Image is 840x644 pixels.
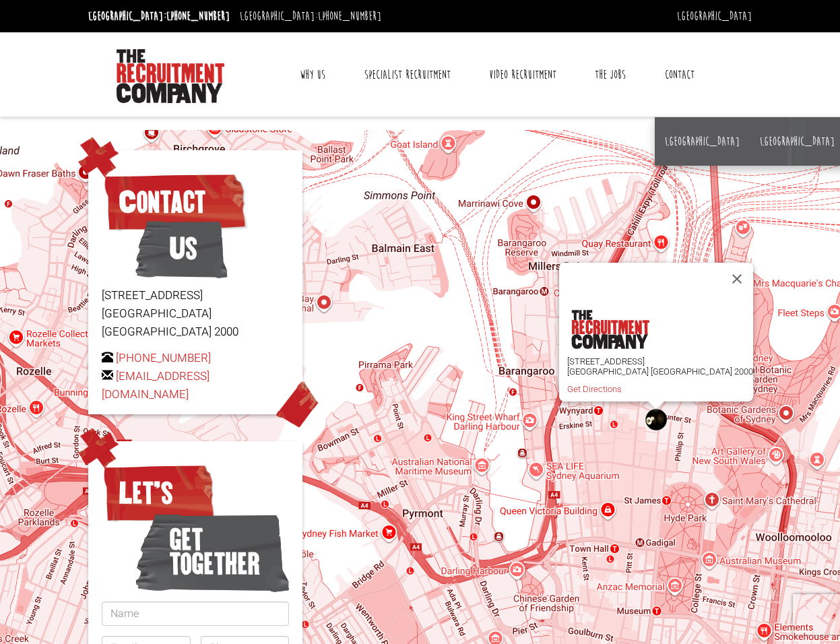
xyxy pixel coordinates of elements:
[585,58,636,92] a: The Jobs
[236,5,385,27] li: [GEOGRAPHIC_DATA]:
[318,9,381,24] a: [PHONE_NUMBER]
[135,215,228,282] span: Us
[665,134,740,149] a: [GEOGRAPHIC_DATA]
[354,58,461,92] a: Specialist Recruitment
[102,286,289,342] p: [STREET_ADDRESS] [GEOGRAPHIC_DATA] [GEOGRAPHIC_DATA] 2000
[567,384,622,394] a: Get Directions
[721,263,753,295] button: Close
[102,459,216,527] span: Let’s
[567,356,753,377] p: [STREET_ADDRESS] [GEOGRAPHIC_DATA] [GEOGRAPHIC_DATA] 2000
[290,58,335,92] a: Why Us
[677,9,752,24] a: [GEOGRAPHIC_DATA]
[116,350,211,366] a: [PHONE_NUMBER]
[117,49,224,103] img: The Recruitment Company
[135,506,290,598] span: get together
[102,168,248,236] span: Contact
[655,58,705,92] a: Contact
[571,310,649,349] img: the-recruitment-company.png
[760,134,835,149] a: [GEOGRAPHIC_DATA]
[645,409,667,430] div: The Recruitment Company
[102,602,289,626] input: Name
[85,5,233,27] li: [GEOGRAPHIC_DATA]:
[166,9,230,24] a: [PHONE_NUMBER]
[102,368,209,403] a: [EMAIL_ADDRESS][DOMAIN_NAME]
[479,58,567,92] a: Video Recruitment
